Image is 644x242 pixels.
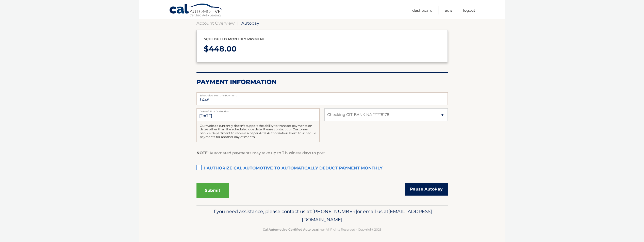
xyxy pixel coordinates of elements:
[196,121,320,142] div: Our website currently doesn't support the ability to transact payments on dates other than the sc...
[196,92,448,105] input: Payment Amount
[443,6,452,14] a: FAQ's
[196,163,448,174] label: I authorize cal automotive to automatically deduct payment monthly
[204,36,440,42] p: Scheduled monthly payment
[198,94,203,105] span: $
[463,6,475,14] a: Logout
[405,183,448,196] a: Pause AutoPay
[196,21,235,26] a: Account Overview
[237,21,239,26] span: |
[196,92,448,96] label: Scheduled Monthly Payment
[169,3,222,18] a: Cal Automotive
[196,78,448,86] h2: Payment Information
[263,228,324,231] strong: Cal Automotive Certified Auto Leasing
[302,209,432,222] span: [EMAIL_ADDRESS][DOMAIN_NAME]
[200,208,444,224] p: If you need assistance, please contact us at: or email us at
[204,42,440,56] p: $
[412,6,433,14] a: Dashboard
[241,21,259,26] span: Autopay
[312,209,357,214] span: [PHONE_NUMBER]
[209,44,237,54] span: 448.00
[196,150,326,156] p: : Automated payments may take up to 3 business days to post.
[200,227,444,232] p: - All Rights Reserved - Copyright 2025
[196,108,320,112] label: Date of First Deduction
[196,183,229,198] button: Submit
[196,108,320,121] input: Payment Date
[196,150,208,155] strong: NOTE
